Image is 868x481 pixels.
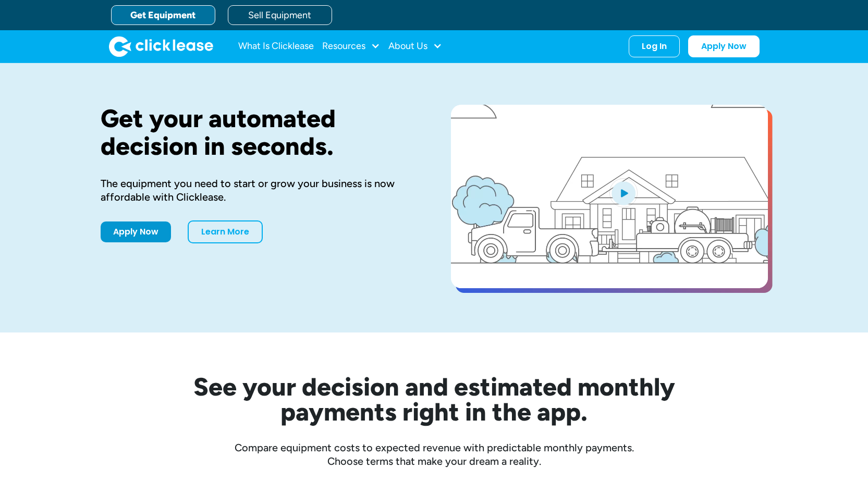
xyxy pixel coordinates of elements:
a: Get Equipment [111,5,215,25]
div: Log In [642,41,667,52]
div: Resources [322,36,380,57]
a: Apply Now [101,221,171,242]
a: open lightbox [451,105,768,288]
a: home [109,36,213,57]
h2: See your decision and estimated monthly payments right in the app. [142,374,726,424]
div: The equipment you need to start or grow your business is now affordable with Clicklease. [101,177,418,204]
div: About Us [388,36,442,57]
div: Compare equipment costs to expected revenue with predictable monthly payments. Choose terms that ... [101,441,768,468]
a: Learn More [188,220,263,243]
a: Apply Now [688,35,760,57]
img: Clicklease logo [109,36,213,57]
h1: Get your automated decision in seconds. [101,105,418,160]
a: Sell Equipment [228,5,332,25]
a: What Is Clicklease [238,36,314,57]
img: Blue play button logo on a light blue circular background [609,178,638,207]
